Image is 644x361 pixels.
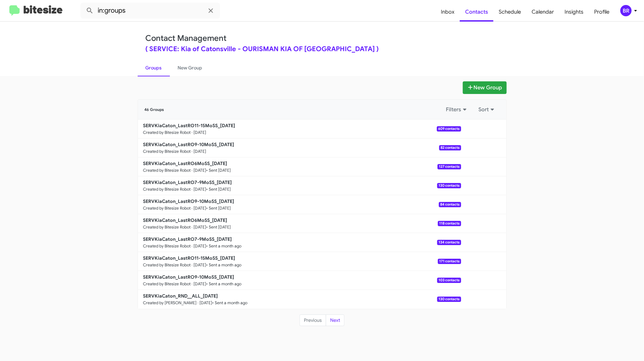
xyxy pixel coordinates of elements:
[475,104,500,116] button: Sort
[143,141,234,147] b: SERVKiaCaton_LastRO9-10MoSS_[DATE]
[439,145,461,150] span: 82 contacts
[143,217,227,223] b: SERVKiaCaton_LastRO6MoSS_[DATE]
[437,278,461,283] span: 103 contacts
[143,160,227,166] b: SERVKiaCaton_LastRO6MoSS_[DATE]
[146,33,227,43] a: Contact Management
[436,2,460,22] a: Inbox
[138,290,461,309] a: SERVKiaCaton_RND__ALL_[DATE]Created by [PERSON_NAME] · [DATE]• Sent a month ago130 contacts
[138,120,461,138] a: SERVKiaCaton_LastRO11-15MoSS_[DATE]Created by Bitesize Robot · [DATE]609 contacts
[493,2,526,22] a: Schedule
[138,214,461,233] a: SERVKiaCaton_LastRO6MoSS_[DATE]Created by Bitesize Robot · [DATE]• Sent [DATE]118 contacts
[143,300,212,306] small: Created by [PERSON_NAME] · [DATE]
[143,293,218,299] b: SERVKiaCaton_RND__ALL_[DATE]
[143,262,206,268] small: Created by Bitesize Robot · [DATE]
[460,2,493,22] a: Contacts
[206,262,242,268] small: • Sent a month ago
[138,157,461,176] a: SERVKiaCaton_LastRO6MoSS_[DATE]Created by Bitesize Robot · [DATE]• Sent [DATE]127 contacts
[206,187,231,192] small: • Sent [DATE]
[170,59,210,76] a: New Group
[143,123,235,129] b: SERVKiaCaton_LastRO11-15MoSS_[DATE]
[438,164,461,169] span: 127 contacts
[138,233,461,252] a: SERVKiaCaton_LastRO7-9MoSS_[DATE]Created by Bitesize Robot · [DATE]• Sent a month ago134 contacts
[620,5,632,16] div: BR
[437,297,461,302] span: 130 contacts
[437,240,461,245] span: 134 contacts
[437,126,461,132] span: 609 contacts
[138,195,461,214] a: SERVKiaCaton_LastRO9-10MoSS_[DATE]Created by Bitesize Robot · [DATE]• Sent [DATE]84 contacts
[212,300,248,306] small: • Sent a month ago
[615,5,637,16] button: BR
[143,198,234,204] b: SERVKiaCaton_LastRO9-10MoSS_[DATE]
[145,107,164,112] span: 46 Groups
[80,3,220,19] input: Search
[143,243,206,249] small: Created by Bitesize Robot · [DATE]
[326,315,344,326] button: Next
[526,2,559,22] a: Calendar
[143,187,206,192] small: Created by Bitesize Robot · [DATE]
[143,236,232,242] b: SERVKiaCaton_LastRO7-9MoSS_[DATE]
[143,274,234,280] b: SERVKiaCaton_LastRO9-10MoSS_[DATE]
[138,271,461,290] a: SERVKiaCaton_LastRO9-10MoSS_[DATE]Created by Bitesize Robot · [DATE]• Sent a month ago103 contacts
[138,59,170,76] a: Groups
[138,252,461,271] a: SERVKiaCaton_LastRO11-15MoSS_[DATE]Created by Bitesize Robot · [DATE]• Sent a month ago171 contacts
[143,281,206,287] small: Created by Bitesize Robot · [DATE]
[143,206,206,211] small: Created by Bitesize Robot · [DATE]
[206,243,242,249] small: • Sent a month ago
[138,138,461,157] a: SERVKiaCaton_LastRO9-10MoSS_[DATE]Created by Bitesize Robot · [DATE]82 contacts
[437,183,461,188] span: 130 contacts
[439,202,461,207] span: 84 contacts
[589,2,615,22] a: Profile
[146,46,499,52] div: ( SERVICE: Kia of Catonsville - OURISMAN KIA OF [GEOGRAPHIC_DATA] )
[206,168,231,173] small: • Sent [DATE]
[442,104,472,116] button: Filters
[143,168,206,173] small: Created by Bitesize Robot · [DATE]
[206,206,231,211] small: • Sent [DATE]
[463,81,507,94] button: New Group
[138,176,461,195] a: SERVKiaCaton_LastRO7-9MoSS_[DATE]Created by Bitesize Robot · [DATE]• Sent [DATE]130 contacts
[438,221,461,226] span: 118 contacts
[559,2,589,22] a: Insights
[438,259,461,264] span: 171 contacts
[143,255,235,261] b: SERVKiaCaton_LastRO11-15MoSS_[DATE]
[143,179,232,185] b: SERVKiaCaton_LastRO7-9MoSS_[DATE]
[206,225,231,230] small: • Sent [DATE]
[143,225,206,230] small: Created by Bitesize Robot · [DATE]
[143,130,206,135] small: Created by Bitesize Robot · [DATE]
[206,281,242,287] small: • Sent a month ago
[143,149,206,154] small: Created by Bitesize Robot · [DATE]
